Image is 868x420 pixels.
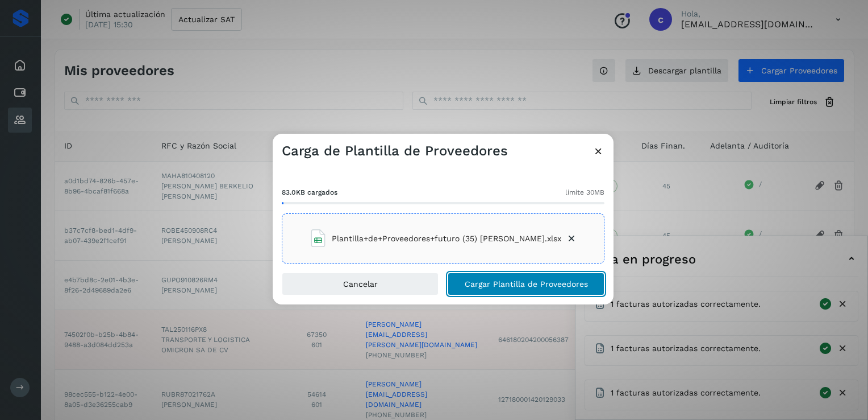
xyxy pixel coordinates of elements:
[282,187,337,197] span: 83.0KB cargados
[565,187,604,197] span: límite 30MB
[343,280,378,288] span: Cancelar
[282,273,439,295] button: Cancelar
[332,233,561,245] span: Plantilla+de+Proveedores+futuro (35) [PERSON_NAME].xlsx
[465,280,588,288] span: Cargar Plantilla de Proveedores
[282,143,508,159] h3: Carga de Plantilla de Proveedores
[448,273,604,295] button: Cargar Plantilla de Proveedores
